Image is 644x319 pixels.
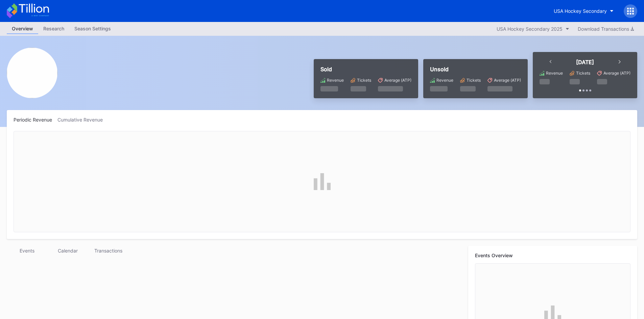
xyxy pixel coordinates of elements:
[578,26,634,32] div: Download Transactions
[554,8,607,14] div: USA Hockey Secondary
[576,59,594,65] div: [DATE]
[574,24,637,33] button: Download Transactions
[7,246,47,256] div: Events
[69,24,116,34] a: Season Settings
[576,71,590,76] div: Tickets
[327,78,344,83] div: Revenue
[38,24,69,33] div: Research
[69,24,116,33] div: Season Settings
[497,26,563,32] div: USA Hockey Secondary 2025
[14,117,57,123] div: Periodic Revenue
[88,246,128,256] div: Transactions
[357,78,371,83] div: Tickets
[603,71,630,76] div: Average (ATP)
[430,66,521,73] div: Unsold
[475,252,630,258] div: Events Overview
[436,78,453,83] div: Revenue
[47,246,88,256] div: Calendar
[7,24,38,34] a: Overview
[320,66,411,73] div: Sold
[549,5,619,17] button: USA Hockey Secondary
[467,78,481,83] div: Tickets
[38,24,69,34] a: Research
[494,78,521,83] div: Average (ATP)
[384,78,411,83] div: Average (ATP)
[493,24,573,33] button: USA Hockey Secondary 2025
[57,117,108,123] div: Cumulative Revenue
[546,71,563,76] div: Revenue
